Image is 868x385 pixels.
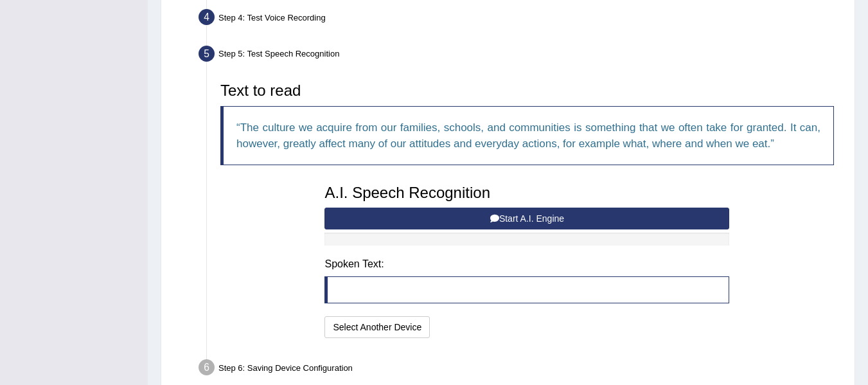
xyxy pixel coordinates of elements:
[193,355,849,384] div: Step 6: Saving Device Configuration
[324,184,729,201] h3: A.I. Speech Recognition
[324,316,430,338] button: Select Another Device
[236,121,820,150] q: The culture we acquire from our families, schools, and communities is something that we often tak...
[220,82,834,99] h3: Text to read
[193,42,849,70] div: Step 5: Test Speech Recognition
[324,208,729,229] button: Start A.I. Engine
[193,5,849,33] div: Step 4: Test Voice Recording
[324,258,729,270] h4: Spoken Text:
